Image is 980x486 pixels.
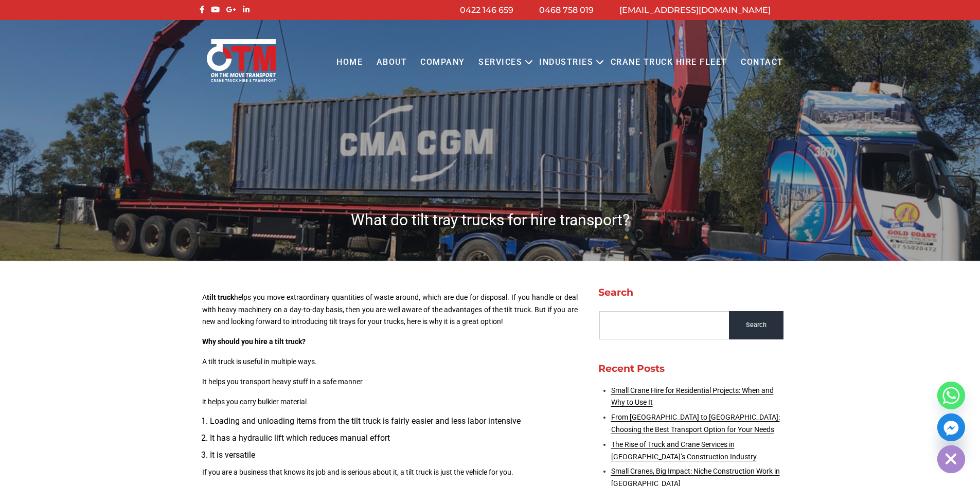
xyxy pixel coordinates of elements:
a: Services [472,48,529,77]
a: Small Crane Hire for Residential Projects: When and Why to Use It [611,386,774,407]
h1: What do tilt tray trucks for hire transport? [197,210,783,230]
a: 0422 146 659 [460,5,513,15]
p: A tilt truck is useful in multiple ways. [202,356,578,368]
a: Crane Truck Hire Fleet [603,48,734,77]
a: COMPANY [414,48,472,77]
a: Home [330,48,369,77]
p: It helps you transport heavy stuff in a safe manner [202,376,578,388]
li: It has a hydraulic lift which reduces manual effort [210,433,578,444]
p: A helps you move extraordinary quantities of waste around, which are due for disposal. If you han... [202,292,578,328]
strong: Why should you hire a tilt truck? [202,337,306,346]
h2: Search [598,286,783,298]
li: It is versatile [210,449,578,461]
a: About [369,48,414,77]
a: [EMAIL_ADDRESS][DOMAIN_NAME] [619,5,771,15]
a: From [GEOGRAPHIC_DATA] to [GEOGRAPHIC_DATA]: Choosing the Best Transport Option for Your Needs [611,413,780,434]
p: If you are a business that knows its job and is serious about it, a tilt truck is just the vehicl... [202,466,578,479]
a: The Rise of Truck and Crane Services in [GEOGRAPHIC_DATA]’s Construction Industry [611,440,757,461]
a: Contact [734,48,790,77]
a: Whatsapp [937,382,965,409]
a: tilt truck [207,293,235,301]
a: Industries [532,48,600,77]
a: 0468 758 019 [539,5,594,15]
img: Otmtransport [205,38,278,83]
li: Loading and unloading items from the tilt truck is fairly easier and less labor intensive [210,416,578,427]
p: it helps you carry bulkier material [202,396,578,408]
input: Search [729,311,783,339]
h2: Recent Posts [598,363,783,374]
a: Facebook_Messenger [937,413,965,441]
